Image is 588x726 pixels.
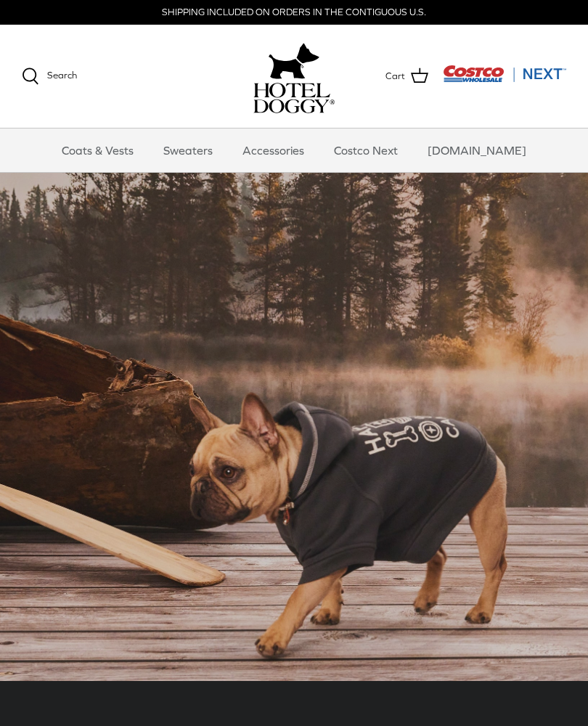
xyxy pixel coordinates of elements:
[253,39,335,113] a: hoteldoggy.com hoteldoggycom
[443,65,566,83] img: Costco Next
[269,39,319,83] img: hoteldoggy.com
[22,68,77,85] a: Search
[47,70,77,81] span: Search
[415,129,539,172] a: [DOMAIN_NAME]
[443,74,566,85] a: Visit Costco Next
[229,129,317,172] a: Accessories
[150,129,226,172] a: Sweaters
[253,83,335,113] img: hoteldoggycom
[385,67,428,86] a: Cart
[321,129,411,172] a: Costco Next
[49,129,147,172] a: Coats & Vests
[385,69,405,84] span: Cart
